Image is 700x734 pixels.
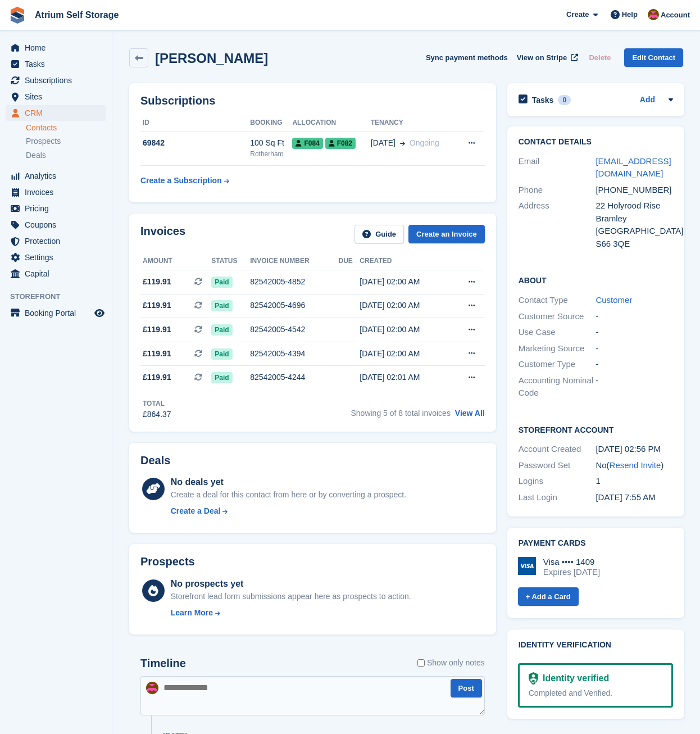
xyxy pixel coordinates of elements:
[338,252,360,270] th: Due
[596,295,632,305] a: Customer
[171,505,221,517] div: Create a Deal
[519,200,596,250] div: Address
[325,138,356,149] span: F082
[351,409,450,418] span: Showing 5 of 8 total invoices
[25,250,92,265] span: Settings
[371,114,456,132] th: Tenancy
[360,300,449,311] div: [DATE] 02:00 AM
[596,156,671,179] a: [EMAIL_ADDRESS][DOMAIN_NAME]
[26,123,106,133] a: Contacts
[171,577,411,591] div: No prospects yet
[519,155,596,180] div: Email
[451,679,482,697] button: Post
[250,114,292,132] th: Booking
[6,233,106,249] a: menu
[371,137,396,149] span: [DATE]
[610,460,661,470] a: Resend Invite
[250,252,338,270] th: Invoice number
[25,56,92,72] span: Tasks
[6,217,106,233] a: menu
[529,687,662,699] div: Completed and Verified.
[25,73,92,88] span: Subscriptions
[140,454,170,467] h2: Deals
[140,137,250,149] div: 69842
[529,672,538,685] img: Identity Verification Ready
[140,657,186,670] h2: Timeline
[519,491,596,504] div: Last Login
[25,184,92,200] span: Invoices
[519,424,673,435] h2: Storefront Account
[426,48,508,67] button: Sync payment methods
[360,324,449,336] div: [DATE] 02:00 AM
[6,40,106,56] a: menu
[6,250,106,265] a: menu
[519,358,596,371] div: Customer Type
[596,475,673,488] div: 1
[519,138,673,147] h2: Contact Details
[360,276,449,288] div: [DATE] 02:00 AM
[596,326,673,339] div: -
[93,306,106,320] a: Preview store
[25,168,92,184] span: Analytics
[6,266,106,282] a: menu
[6,73,106,88] a: menu
[250,276,338,288] div: 82542005-4852
[519,310,596,323] div: Customer Source
[6,305,106,321] a: menu
[26,136,61,147] span: Prospects
[596,358,673,371] div: -
[25,266,92,282] span: Capital
[596,212,673,225] div: Bramley
[6,56,106,72] a: menu
[596,443,673,456] div: [DATE] 02:56 PM
[624,48,683,67] a: Edit Contact
[596,225,673,238] div: [GEOGRAPHIC_DATA]
[25,217,92,233] span: Coupons
[140,225,185,243] h2: Invoices
[10,291,112,302] span: Storefront
[6,184,106,200] a: menu
[25,105,92,121] span: CRM
[596,342,673,355] div: -
[9,7,26,24] img: stora-icon-8386f47178a22dfd0bd8f6a31ec36ba5ce8667c1dd55bd0f319d3a0aa187defe.svg
[6,89,106,105] a: menu
[143,300,171,311] span: £119.91
[143,276,171,288] span: £119.91
[140,94,485,107] h2: Subscriptions
[410,138,439,147] span: Ongoing
[519,274,673,286] h2: About
[538,672,609,685] div: Identity verified
[211,348,232,360] span: Paid
[25,89,92,105] span: Sites
[143,348,171,360] span: £119.91
[140,170,229,191] a: Create a Subscription
[292,138,322,149] span: F084
[661,10,690,21] span: Account
[455,409,485,418] a: View All
[250,137,292,149] div: 100 Sq Ft
[250,300,338,311] div: 82542005-4696
[518,557,536,575] img: Visa Logo
[25,305,92,321] span: Booking Portal
[250,348,338,360] div: 82542005-4394
[519,374,596,400] div: Accounting Nominal Code
[640,94,655,107] a: Add
[26,150,46,161] span: Deals
[596,200,673,212] div: 22 Holyrood Rise
[171,607,213,619] div: Learn More
[596,238,673,251] div: S66 3QE
[532,95,554,105] h2: Tasks
[211,372,232,383] span: Paid
[171,475,406,489] div: No deals yet
[171,489,406,501] div: Create a deal for this contact from here or by converting a prospect.
[171,607,411,619] a: Learn More
[155,51,268,66] h2: [PERSON_NAME]
[171,505,406,517] a: Create a Deal
[250,324,338,336] div: 82542005-4542
[143,324,171,336] span: £119.91
[558,95,571,105] div: 0
[519,641,673,650] h2: Identity verification
[143,371,171,383] span: £119.91
[596,492,655,502] time: 2025-02-07 07:55:36 UTC
[292,114,370,132] th: Allocation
